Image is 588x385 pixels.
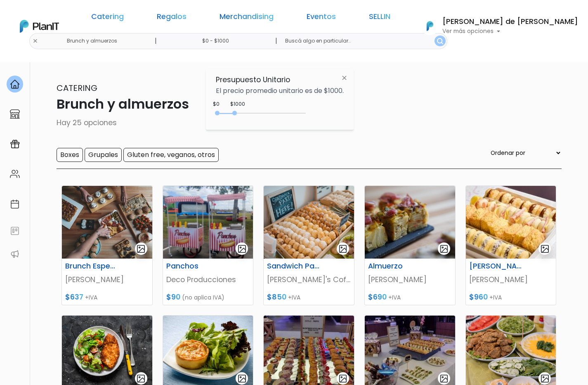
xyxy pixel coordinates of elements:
[416,15,578,37] button: PlanIt Logo [PERSON_NAME] de [PERSON_NAME] Ver más opciones
[465,185,557,305] a: gallery-light [PERSON_NAME] [PERSON_NAME] $960 +IVA
[61,185,153,305] a: gallery-light Brunch Especial [PERSON_NAME] $637 +IVA
[123,148,219,162] input: Gluten free, veganos, otros
[442,29,578,34] p: Ver más opciones
[263,185,354,305] a: gallery-light Sandwich Party Self Service [PERSON_NAME]'s Coffee $850 +IVA
[166,292,180,302] span: $90
[369,13,390,23] a: SELLIN
[439,244,449,254] img: gallery-light
[33,38,38,44] img: close-6986928ebcb1d6c9903e3b54e860dbc4d054630f23adef3a32610726dff6a82b.svg
[365,186,455,259] img: thumb_image00039__1_.jpeg
[43,8,119,24] div: ¿Necesitás ayuda?
[267,292,286,302] span: $850
[163,186,253,259] img: thumb_Captura_de_pantalla_2025-05-05_113950.png
[267,274,351,285] p: [PERSON_NAME]'s Coffee
[264,186,354,259] img: thumb_Cateringg.jpg
[364,185,456,305] a: gallery-light Almuerzo [PERSON_NAME] $690 +IVA
[155,36,157,46] p: |
[136,374,146,383] img: gallery-light
[368,292,387,302] span: $690
[237,244,247,254] img: gallery-light
[237,374,247,383] img: gallery-light
[136,244,146,254] img: gallery-light
[213,100,220,108] div: $0
[10,109,20,119] img: marketplace-4ceaa7011d94191e9ded77b95e3339b90024bf715f7c57f8cf31f2d8c509eaba.svg
[540,374,550,383] img: gallery-light
[442,18,578,26] h6: [PERSON_NAME] de [PERSON_NAME]
[10,139,20,149] img: campaigns-02234683943229c281be62815700db0a1741e53638e28bf9629b52c665b00959.svg
[368,274,452,285] p: [PERSON_NAME]
[288,293,300,302] span: +IVA
[65,274,149,285] p: [PERSON_NAME]
[338,244,348,254] img: gallery-light
[85,293,97,302] span: +IVA
[338,374,348,383] img: gallery-light
[464,262,527,271] h6: [PERSON_NAME]
[10,199,20,209] img: calendar-87d922413cdce8b2cf7b7f5f62616a5cf9e4887200fb71536465627b3292af00.svg
[220,13,274,23] a: Merchandising
[182,293,224,302] span: (no aplica IVA)
[10,226,20,236] img: feedback-78b5a0c8f98aac82b08bfc38622c3050aee476f2c9584af64705fc4e61158814.svg
[439,374,449,383] img: gallery-light
[489,293,502,302] span: +IVA
[10,79,20,89] img: home-e721727adea9d79c4d83392d1f703f7f8bce08238fde08b1acbfd93340b81755.svg
[337,71,352,86] img: close-6986928ebcb1d6c9903e3b54e860dbc4d054630f23adef3a32610726dff6a82b.svg
[216,76,344,84] h6: Presupuesto Unitario
[91,13,124,23] a: Catering
[466,186,556,259] img: thumb_miti_miti_v2.jpeg
[10,169,20,179] img: people-662611757002400ad9ed0e3c099ab2801c6687ba6c219adb57efc949bc21e19d.svg
[20,20,59,33] img: PlanIt Logo
[262,262,324,271] h6: Sandwich Party Self Service
[157,13,187,23] a: Regalos
[437,38,443,44] img: search_button-432b6d5273f82d61273b3651a40e1bd1b912527efae98b1b7a1b2c0702e16a8d.svg
[388,293,401,302] span: +IVA
[421,17,439,35] img: PlanIt Logo
[62,186,152,259] img: thumb_image00028__2_.jpeg
[540,244,550,254] img: gallery-light
[279,33,447,49] input: Buscá algo en particular..
[307,13,336,23] a: Eventos
[363,262,425,271] h6: Almuerzo
[161,262,224,271] h6: Panchos
[60,262,123,271] h6: Brunch Especial
[85,148,122,162] input: Grupales
[216,88,344,94] p: El precio promedio unitario es de $1000.
[65,292,83,302] span: $637
[275,36,277,46] p: |
[163,185,254,305] a: gallery-light Panchos Deco Producciones $90 (no aplica IVA)
[10,249,20,259] img: partners-52edf745621dab592f3b2c58e3bca9d71375a7ef29c3b500c9f145b62cc070d4.svg
[230,100,245,108] div: $1000
[166,274,250,285] p: Deco Producciones
[469,292,488,302] span: $960
[469,274,553,285] p: [PERSON_NAME]
[57,148,83,162] input: Boxes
